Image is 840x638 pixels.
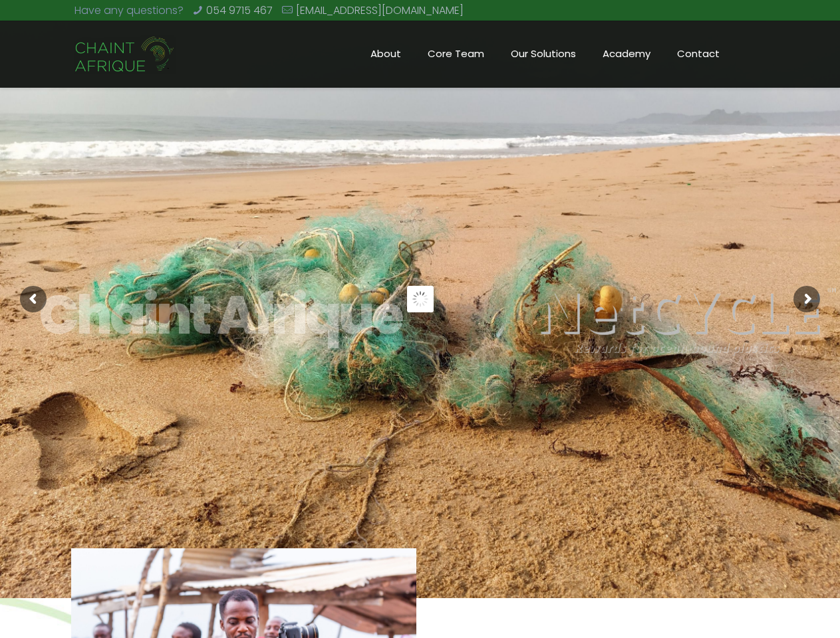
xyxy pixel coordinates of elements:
span: Contact [664,44,733,64]
a: Our Solutions [497,21,589,87]
a: 054 9715 467 [206,3,273,18]
a: About [357,21,414,87]
img: Chaint_Afrique-20 [74,35,176,74]
a: Academy [589,21,664,87]
a: Chaint Afrique [74,21,176,87]
a: Core Team [414,21,497,87]
span: Academy [589,44,664,64]
a: Contact [664,21,733,87]
span: Our Solutions [497,44,589,64]
span: About [357,44,414,64]
a: [EMAIL_ADDRESS][DOMAIN_NAME] [296,3,464,18]
rs-layer: Chaint Afrique [39,285,402,345]
span: Core Team [414,44,497,64]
